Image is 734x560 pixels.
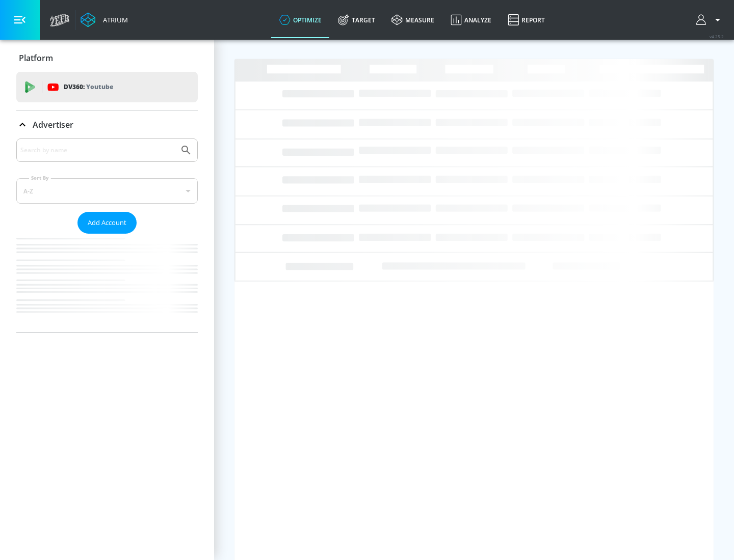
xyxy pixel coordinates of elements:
input: Search by name [20,144,175,157]
div: DV360: Youtube [16,72,198,102]
a: Target [330,2,383,38]
div: A-Z [16,178,198,204]
p: Platform [19,52,53,64]
a: Analyze [442,2,500,38]
a: measure [383,2,442,38]
a: optimize [271,2,330,38]
p: DV360: [64,81,113,93]
span: v 4.25.2 [710,34,724,39]
span: Add Account [88,217,126,229]
div: Atrium [99,15,128,24]
a: Report [500,2,553,38]
nav: list of Advertiser [16,234,198,332]
p: Youtube [86,81,113,92]
button: Add Account [77,212,137,234]
div: Advertiser [16,138,198,332]
p: Advertiser [33,119,73,130]
label: Sort By [29,175,51,181]
a: Atrium [81,12,128,27]
div: Platform [16,44,198,72]
div: Advertiser [16,110,198,139]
